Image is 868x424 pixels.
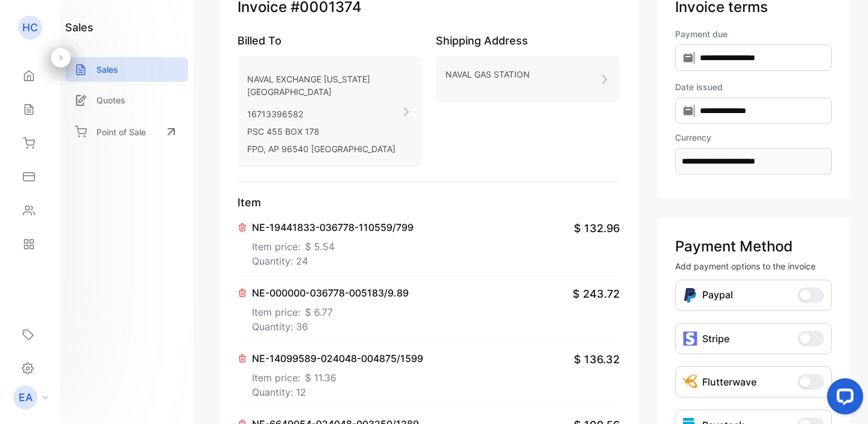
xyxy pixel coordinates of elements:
[252,366,423,385] p: Item price:
[96,126,146,138] p: Point of Sale
[22,20,38,35] p: HC
[252,254,414,268] p: Quantity: 24
[252,385,423,399] p: Quantity: 12
[65,19,93,35] h1: sales
[573,286,620,302] span: $ 243.72
[445,66,530,83] p: NAVAL GAS STATION
[675,260,832,272] p: Add payment options to the invoice
[683,375,697,389] img: Icon
[702,331,729,346] p: Stripe
[252,286,409,300] p: NE-000000-036778-005183/9.89
[247,70,401,100] p: NAVAL EXCHANGE [US_STATE][GEOGRAPHIC_DATA]
[247,140,401,158] p: FPO, AP 96540 [GEOGRAPHIC_DATA]
[305,239,335,254] span: $ 5.54
[19,390,33,405] p: EA
[305,305,333,319] span: $ 6.77
[247,123,401,140] p: PSC 455 BOX 178
[252,235,414,254] p: Item price:
[675,236,832,257] p: Payment Method
[683,331,697,346] img: icon
[96,63,118,76] p: Sales
[252,319,409,334] p: Quantity: 36
[65,118,188,145] a: Point of Sale
[237,32,421,49] p: Billed To
[252,300,409,319] p: Item price:
[96,94,125,106] p: Quotes
[675,81,832,93] label: Date issued
[65,88,188,112] a: Quotes
[675,28,832,40] label: Payment due
[574,220,620,236] span: $ 132.96
[247,105,401,123] p: 16713396582
[237,194,620,210] p: Item
[702,375,756,389] p: Flutterwave
[675,131,832,144] label: Currency
[65,57,188,82] a: Sales
[436,32,620,49] p: Shipping Address
[252,351,423,366] p: NE-14099589-024048-004875/1599
[252,220,414,235] p: NE-19441833-036778-110559/799
[702,287,733,303] p: Paypal
[305,370,336,385] span: $ 11.36
[683,287,697,303] img: Icon
[574,351,620,367] span: $ 136.32
[817,373,868,424] iframe: LiveChat chat widget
